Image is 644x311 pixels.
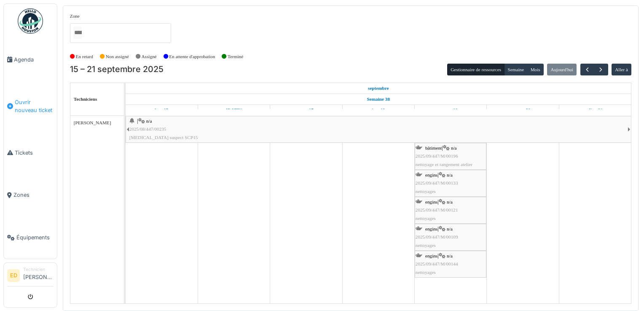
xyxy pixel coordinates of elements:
[416,171,486,196] div: |
[425,199,437,204] span: engins
[370,105,387,115] a: 18 septembre 2025
[447,172,453,177] span: n/a
[7,266,54,287] a: ED Technicien[PERSON_NAME]
[73,27,82,39] input: Tous
[451,145,457,150] span: n/a
[612,64,631,75] button: Aller à
[416,198,486,223] div: |
[70,13,80,20] label: Zone
[14,56,54,64] span: Agenda
[416,153,458,158] span: 2025/09/447/M/00196
[513,105,533,115] a: 20 septembre 2025
[74,120,111,125] span: [PERSON_NAME]
[416,144,486,169] div: |
[76,53,93,60] label: En retard
[441,105,460,115] a: 19 septembre 2025
[4,174,57,217] a: Zones
[224,105,244,115] a: 16 septembre 2025
[447,226,453,231] span: n/a
[13,191,54,199] span: Zones
[23,266,54,273] div: Technicien
[74,97,97,102] span: Techniciens
[4,131,57,174] a: Tickets
[416,162,472,167] span: nettoyage et rangement atelier
[425,226,437,231] span: engins
[547,64,577,75] button: Aujourd'hui
[228,53,243,60] label: Terminé
[15,98,54,114] span: Ouvrir nouveau ticket
[7,269,20,282] li: ED
[129,126,166,131] span: 2025/08/447/00235
[416,207,458,212] span: 2025/09/447/M/00121
[586,105,605,115] a: 21 septembre 2025
[169,53,215,60] label: En attente d'approbation
[425,253,437,258] span: engins
[416,216,436,221] span: nettoyages
[142,53,157,60] label: Assigné
[16,233,54,241] span: Équipements
[146,118,152,123] span: n/a
[504,64,527,75] button: Semaine
[447,64,504,75] button: Gestionnaire de ressources
[416,261,458,266] span: 2025/09/447/M/00144
[23,266,54,284] li: [PERSON_NAME]
[416,189,436,194] span: nettoyages
[366,83,391,94] a: 15 septembre 2025
[416,225,486,249] div: |
[4,216,57,259] a: Équipements
[4,81,57,131] a: Ouvrir nouveau ticket
[416,180,458,185] span: 2025/09/447/M/00133
[425,145,442,150] span: bâtiment
[527,64,544,75] button: Mois
[447,253,453,258] span: n/a
[416,270,436,275] span: nettoyages
[416,252,486,276] div: |
[15,149,54,157] span: Tickets
[365,94,392,105] a: Semaine 38
[416,243,436,248] span: nettoyages
[4,38,57,81] a: Agenda
[297,105,316,115] a: 17 septembre 2025
[594,64,608,76] button: Suivant
[425,172,437,177] span: engins
[129,135,198,140] span: [MEDICAL_DATA] suspect SCP15
[416,234,458,239] span: 2025/09/447/M/00109
[580,64,594,76] button: Précédent
[153,105,170,115] a: 15 septembre 2025
[18,8,43,34] img: Badge_color-CXgf-gQk.svg
[106,53,129,60] label: Non assigné
[129,117,628,142] div: |
[447,199,453,204] span: n/a
[70,64,164,75] h2: 15 – 21 septembre 2025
